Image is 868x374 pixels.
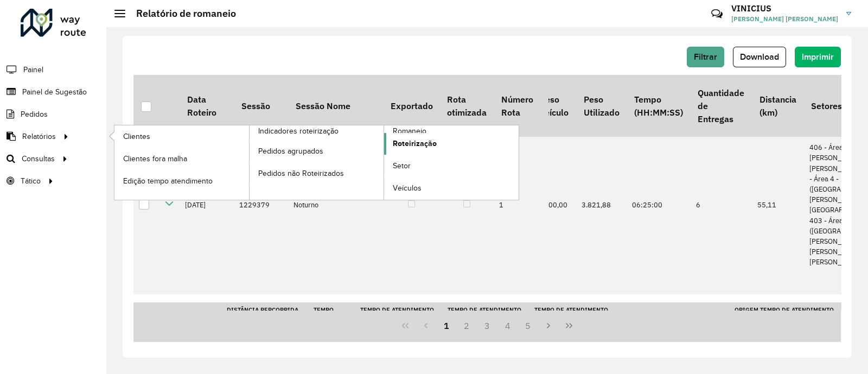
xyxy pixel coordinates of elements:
[705,2,729,26] a: Contato Rápido
[614,302,733,326] th: Tempo de atendimento Sistema
[627,137,690,272] td: 06:25:00
[180,137,234,272] td: [DATE]
[21,175,41,187] span: Tático
[533,302,614,326] th: Tempo de atendimento Service Time
[393,182,422,194] span: Veículos
[456,315,477,336] button: 2
[234,75,288,137] th: Sessão
[494,75,548,137] th: Número Rota
[802,52,834,61] span: Imprimir
[518,315,539,336] button: 5
[288,137,383,272] td: Noturno
[123,131,150,142] span: Clientes
[22,153,55,164] span: Consultas
[225,302,312,326] th: Distância Percorrida Retorno
[250,125,519,200] a: Romaneio
[687,47,724,67] button: Filtrar
[22,131,56,142] span: Relatórios
[576,75,627,137] th: Peso Utilizado
[691,75,752,137] th: Quantidade de Entregas
[731,3,838,14] h3: VINICIUS
[436,315,457,336] button: 1
[288,75,383,137] th: Sessão Nome
[258,125,339,137] span: Indicadores roteirização
[733,47,786,67] button: Download
[165,302,225,326] th: Remetente NF
[180,75,234,137] th: Data Roteiro
[114,125,249,147] a: Clientes
[250,140,384,162] a: Pedidos agrupados
[125,8,236,20] h2: Relatório de romaneio
[533,75,576,137] th: Peso Veículo
[576,137,627,272] td: 3.821,88
[627,75,690,137] th: Tempo (HH:MM:SS)
[393,125,426,137] span: Romaneio
[114,170,249,192] a: Edição tempo atendimento
[21,109,48,120] span: Pedidos
[538,315,559,336] button: Next Page
[312,302,359,326] th: Tempo retorno
[439,75,494,137] th: Rota otimizada
[114,148,249,169] a: Clientes fora malha
[384,178,519,199] a: Veículos
[446,302,533,326] th: Tempo de atendimento Original
[694,52,717,61] span: Filtrar
[384,155,519,177] a: Setor
[740,52,779,61] span: Download
[497,315,518,336] button: 4
[533,137,576,272] td: 3.900,00
[23,64,43,75] span: Painel
[383,75,440,137] th: Exportado
[733,302,852,326] th: Origem Tempo de atendimento utilizado
[795,47,841,67] button: Imprimir
[731,14,838,24] span: [PERSON_NAME] [PERSON_NAME]
[559,315,579,336] button: Last Page
[123,175,213,187] span: Edição tempo atendimento
[359,302,445,326] th: Tempo de atendimento utilizado
[250,162,384,184] a: Pedidos não Roteirizados
[258,145,323,157] span: Pedidos agrupados
[494,137,548,272] td: 1
[22,86,87,98] span: Painel de Sugestão
[752,75,803,137] th: Distancia (km)
[752,137,803,272] td: 55,11
[114,125,384,200] a: Indicadores roteirização
[258,168,344,179] span: Pedidos não Roteirizados
[393,160,411,172] span: Setor
[477,315,497,336] button: 3
[234,137,288,272] td: 1229379
[106,302,165,326] th: Observação
[384,133,519,155] a: Roteirização
[123,153,187,164] span: Clientes fora malha
[691,137,752,272] td: 6
[393,138,437,149] span: Roteirização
